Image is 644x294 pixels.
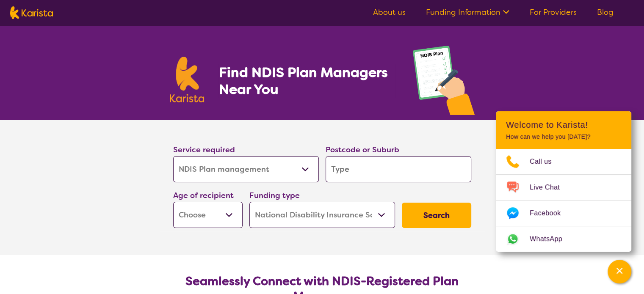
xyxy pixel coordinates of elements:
[506,120,621,130] h2: Welcome to Karista!
[597,7,614,17] a: Blog
[496,149,631,252] ul: Choose channel
[218,64,395,98] h1: Find NDIS Plan Managers Near You
[608,260,631,283] button: Channel Menu
[326,145,399,155] label: Postcode or Suburb
[530,181,570,194] span: Live Chat
[496,226,631,252] a: Web link opens in a new tab.
[373,7,406,17] a: About us
[426,7,509,17] a: Funding Information
[170,57,205,102] img: Karista logo
[413,46,475,120] img: plan-management
[496,111,631,252] div: Channel Menu
[530,207,571,220] span: Facebook
[326,156,471,182] input: Type
[173,190,234,201] label: Age of recipient
[402,203,471,228] button: Search
[506,133,621,140] p: How can we help you [DATE]?
[530,155,562,168] span: Call us
[173,145,235,155] label: Service required
[10,6,53,19] img: Karista logo
[530,233,572,245] span: WhatsApp
[249,190,300,201] label: Funding type
[530,7,577,17] a: For Providers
